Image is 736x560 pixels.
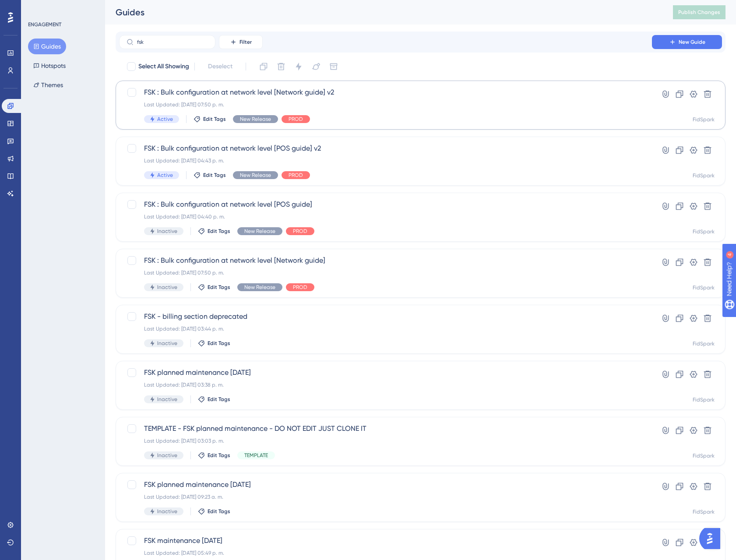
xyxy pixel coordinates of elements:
[198,452,230,459] button: Edit Tags
[28,58,71,74] button: Hotspots
[194,116,226,123] button: Edit Tags
[28,21,61,28] div: ENGAGEMENT
[144,311,627,322] span: FSK - billing section deprecated
[157,340,177,347] span: Inactive
[208,396,230,403] span: Edit Tags
[144,255,627,266] span: FSK : Bulk configuration at network level [Network guide]
[28,77,68,93] button: Themes
[693,508,715,515] div: FidSpark
[157,396,177,403] span: Inactive
[61,4,63,11] div: 4
[244,228,275,235] span: New Release
[693,284,715,291] div: FidSpark
[144,157,627,164] div: Last Updated: [DATE] 04:43 p. m.
[198,228,230,235] button: Edit Tags
[144,493,627,500] div: Last Updated: [DATE] 09:23 a. m.
[289,116,303,123] span: PROD
[679,39,705,46] span: New Guide
[693,452,715,459] div: FidSpark
[138,61,189,72] span: Select All Showing
[144,325,627,332] div: Last Updated: [DATE] 03:44 p. m.
[693,396,715,403] div: FidSpark
[208,284,230,291] span: Edit Tags
[137,39,208,45] input: Search
[144,437,627,444] div: Last Updated: [DATE] 03:03 p. m.
[116,6,651,18] div: Guides
[144,479,627,490] span: FSK planned maintenance [DATE]
[144,199,627,210] span: FSK : Bulk configuration at network level [POS guide]
[289,172,303,179] span: PROD
[157,172,173,179] span: Active
[157,228,177,235] span: Inactive
[144,549,627,556] div: Last Updated: [DATE] 05:49 p. m.
[194,172,226,179] button: Edit Tags
[219,35,263,49] button: Filter
[693,172,715,179] div: FidSpark
[198,508,230,515] button: Edit Tags
[144,213,627,220] div: Last Updated: [DATE] 04:40 p. m.
[693,340,715,347] div: FidSpark
[144,367,627,378] span: FSK planned maintenance [DATE]
[693,116,715,123] div: FidSpark
[21,2,55,13] span: Need Help?
[144,381,627,388] div: Last Updated: [DATE] 03:38 p. m.
[144,535,627,546] span: FSK maintenance [DATE]
[652,35,722,49] button: New Guide
[28,39,66,54] button: Guides
[200,59,240,74] button: Deselect
[293,228,307,235] span: PROD
[208,61,232,72] span: Deselect
[144,143,627,154] span: FSK : Bulk configuration at network level [POS guide] v2
[203,172,226,179] span: Edit Tags
[239,39,252,46] span: Filter
[293,284,307,291] span: PROD
[144,423,627,434] span: TEMPLATE - FSK planned maintenance - DO NOT EDIT JUST CLONE IT
[208,228,230,235] span: Edit Tags
[699,525,725,552] iframe: UserGuiding AI Assistant Launcher
[157,508,177,515] span: Inactive
[198,396,230,403] button: Edit Tags
[144,87,627,98] span: FSK : Bulk configuration at network level [Network guide] v2
[673,5,725,19] button: Publish Changes
[144,269,627,276] div: Last Updated: [DATE] 07:50 p. m.
[157,116,173,123] span: Active
[157,284,177,291] span: Inactive
[208,508,230,515] span: Edit Tags
[203,116,226,123] span: Edit Tags
[144,101,627,108] div: Last Updated: [DATE] 07:50 p. m.
[198,340,230,347] button: Edit Tags
[198,284,230,291] button: Edit Tags
[208,340,230,347] span: Edit Tags
[157,452,177,459] span: Inactive
[240,116,271,123] span: New Release
[693,228,715,235] div: FidSpark
[678,9,720,16] span: Publish Changes
[244,284,275,291] span: New Release
[240,172,271,179] span: New Release
[244,452,268,459] span: TEMPLATE
[208,452,230,459] span: Edit Tags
